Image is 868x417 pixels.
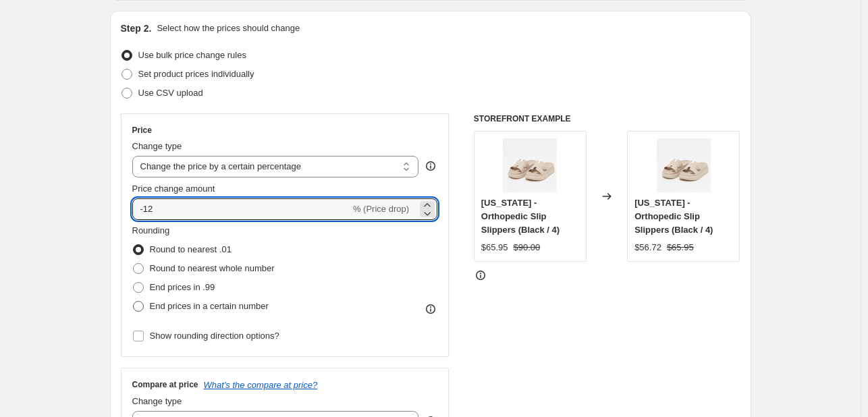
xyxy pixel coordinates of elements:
[132,184,215,194] span: Price change amount
[353,204,409,214] span: % (Price drop)
[503,138,557,192] img: Georgia-Orthopedic-Slip-Slippers-1_80x.png
[481,198,560,235] span: [US_STATE] - Orthopedic Slip Slippers (Black / 4)
[132,225,170,235] span: Rounding
[138,88,203,98] span: Use CSV upload
[121,22,152,35] h2: Step 2.
[424,159,437,173] div: help
[138,69,254,79] span: Set product prices individually
[514,241,541,254] strike: $90.00
[132,396,182,406] span: Change type
[138,50,246,60] span: Use bulk price change rules
[481,241,508,254] div: $65.95
[150,301,269,311] span: End prices in a certain number
[634,198,713,235] span: [US_STATE] - Orthopedic Slip Slippers (Black / 4)
[150,331,279,341] span: Show rounding direction options?
[150,244,232,254] span: Round to nearest .01
[132,198,350,220] input: -15
[657,138,711,192] img: Georgia-Orthopedic-Slip-Slippers-1_80x.png
[132,125,152,136] h3: Price
[132,141,182,151] span: Change type
[150,263,275,273] span: Round to nearest whole number
[204,380,318,390] button: What's the compare at price?
[667,241,694,254] strike: $65.95
[132,379,198,390] h3: Compare at price
[157,22,300,35] p: Select how the prices should change
[634,241,661,254] div: $56.72
[474,113,740,124] h6: STOREFRONT EXAMPLE
[150,282,215,292] span: End prices in .99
